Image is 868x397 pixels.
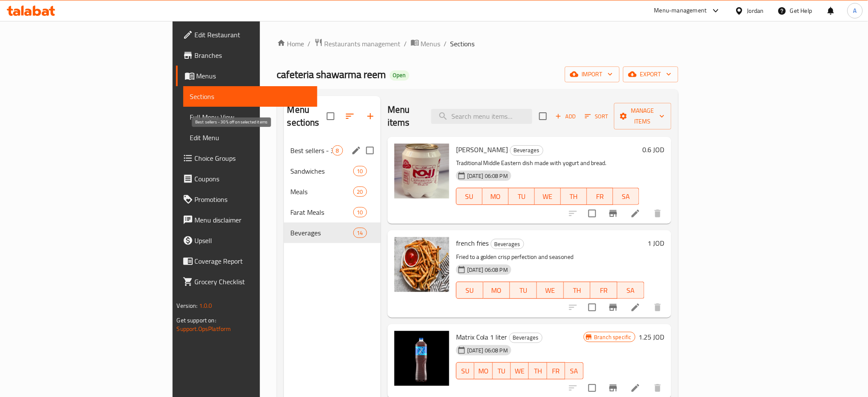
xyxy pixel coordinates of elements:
span: 10 [354,167,367,175]
button: delete [647,297,668,318]
a: Restaurants management [314,38,401,49]
span: Add item [552,110,579,123]
button: MO [483,188,509,205]
span: Coupons [195,174,311,184]
span: TH [532,365,543,377]
button: WE [511,362,529,379]
a: Branches [176,45,318,66]
span: WE [538,190,558,203]
span: Select to update [583,379,601,397]
span: FR [591,190,610,203]
div: Best sellers - 30% off on selected items8edit [284,140,381,161]
h6: 1.25 JOD [639,331,665,343]
div: Meals20 [284,181,381,202]
button: FR [587,188,613,205]
span: 20 [354,188,367,196]
span: SA [621,284,641,297]
input: search [431,109,532,124]
a: Edit menu item [630,302,641,313]
span: Select section [534,107,552,125]
div: Jordan [747,6,764,15]
span: MO [478,365,489,377]
button: SU [456,282,483,299]
img: Ayran Reem [394,144,449,198]
span: A [853,6,857,15]
span: Beverages [510,333,542,343]
a: Choice Groups [176,148,318,168]
a: Full Menu View [183,107,318,127]
span: [DATE] 06:08 PM [464,346,511,355]
span: MO [486,190,505,203]
span: Matrix Cola 1 liter [456,331,507,343]
a: Edit Menu [183,127,318,148]
div: Open [390,70,409,81]
div: Beverages [510,145,543,156]
a: Edit menu item [630,208,641,219]
span: Add [554,111,577,121]
button: FR [591,282,617,299]
span: import [572,69,613,80]
button: SA [617,282,644,299]
a: Menu disclaimer [176,210,318,230]
div: items [353,207,367,217]
h2: Menu items [388,103,421,129]
button: FR [547,362,565,379]
span: SU [460,365,471,377]
button: SU [456,362,474,379]
span: 8 [333,147,343,155]
button: Manage items [614,103,671,129]
button: SU [456,188,483,205]
li: / [444,39,447,49]
a: Menus [411,38,441,49]
span: Edit Menu [190,132,311,143]
span: Sort items [579,110,614,123]
span: FR [551,365,562,377]
a: Promotions [176,189,318,210]
span: SU [460,190,479,203]
div: Sandwiches10 [284,161,381,181]
button: TH [561,188,587,205]
span: WE [540,284,561,297]
span: 1.0.0 [200,300,213,311]
div: Beverages [291,228,353,238]
p: Fried to a golden crisp perfection and seasoned [456,252,644,262]
span: Open [390,72,409,79]
span: 14 [354,229,367,237]
div: Menu-management [654,6,707,16]
img: Matrix Cola 1 liter [394,331,449,386]
span: Beverages [510,145,543,155]
span: TH [564,190,584,203]
span: Manage items [621,105,665,127]
span: Menus [421,39,441,49]
span: Best sellers - 30% off on selected items [291,145,332,156]
div: Beverages [491,239,524,249]
a: Coupons [176,168,318,189]
span: [DATE] 06:08 PM [464,266,511,274]
nav: Menu sections [284,137,381,247]
span: FR [594,284,614,297]
a: Sections [183,86,318,107]
div: Sandwiches [291,166,353,176]
span: Sections [450,39,475,49]
button: Add section [360,106,381,126]
span: Farat Meals [291,207,353,217]
h6: 0.6 JOD [643,144,665,156]
button: MO [483,282,510,299]
span: Meals [291,186,353,197]
span: Coverage Report [195,256,311,266]
span: Beverages [491,239,524,249]
nav: breadcrumb [277,38,678,49]
img: french fries [394,237,449,292]
span: TU [513,284,534,297]
button: TH [564,282,591,299]
a: Coverage Report [176,251,318,271]
span: TH [567,284,588,297]
span: Menus [197,71,311,81]
span: TU [512,190,531,203]
button: TH [529,362,547,379]
span: Edit Restaurant [195,30,311,40]
a: Grocery Checklist [176,271,318,292]
button: SA [613,188,639,205]
button: TU [509,188,535,205]
div: items [353,228,367,238]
